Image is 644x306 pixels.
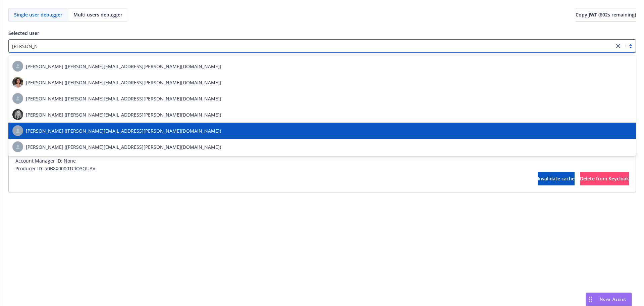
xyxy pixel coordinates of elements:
[14,11,62,18] span: Single user debugger
[26,111,221,118] span: [PERSON_NAME] ([PERSON_NAME][EMAIL_ADDRESS][PERSON_NAME][DOMAIN_NAME])
[538,175,575,182] span: Invalidate cache
[26,63,221,70] span: [PERSON_NAME] ([PERSON_NAME][EMAIL_ADDRESS][PERSON_NAME][DOMAIN_NAME])
[26,127,221,134] span: [PERSON_NAME] ([PERSON_NAME][EMAIL_ADDRESS][PERSON_NAME][DOMAIN_NAME])
[538,172,575,185] button: Invalidate cache
[73,11,122,18] span: Multi users debugger
[580,172,629,185] button: Delete from Keycloak
[15,165,629,172] span: Producer ID: a0B8X00001ClO3QUAV
[8,30,39,36] span: Selected user
[26,143,221,150] span: [PERSON_NAME] ([PERSON_NAME][EMAIL_ADDRESS][PERSON_NAME][DOMAIN_NAME])
[576,8,636,21] button: Copy JWT (602s remaining)
[12,109,23,120] img: photo
[576,11,636,18] span: Copy JWT ( 602 s remaining)
[586,293,632,306] button: Nova Assist
[586,293,594,306] div: Drag to move
[26,95,221,102] span: [PERSON_NAME] ([PERSON_NAME][EMAIL_ADDRESS][PERSON_NAME][DOMAIN_NAME])
[600,296,626,302] span: Nova Assist
[580,175,629,182] span: Delete from Keycloak
[614,42,622,50] a: close
[12,77,23,88] img: photo
[26,79,221,86] span: [PERSON_NAME] ([PERSON_NAME][EMAIL_ADDRESS][PERSON_NAME][DOMAIN_NAME])
[15,157,629,164] span: Account Manager ID: None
